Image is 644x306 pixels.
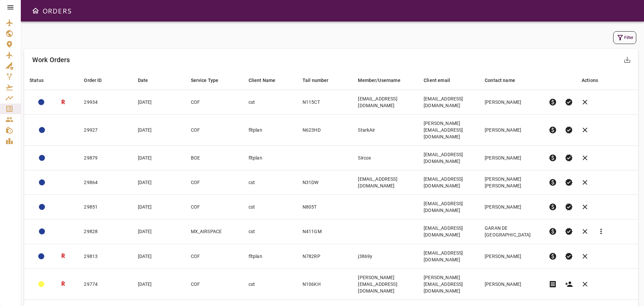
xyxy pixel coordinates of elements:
span: paid [549,154,557,162]
span: Date [138,76,157,84]
button: Pre-Invoice order [545,122,561,138]
td: [PERSON_NAME] [PERSON_NAME] [479,170,543,195]
button: Cancel order [577,94,593,110]
td: cst [243,195,297,219]
td: j3869y [353,244,418,268]
span: verified [565,203,573,211]
td: [DATE] [132,146,185,170]
td: N31DW [297,170,353,195]
button: Set Permit Ready [561,248,577,264]
td: 29774 [78,268,132,300]
span: paid [549,252,557,260]
div: ADMIN [38,99,44,105]
button: Create customer [561,276,577,292]
button: Cancel order [577,276,593,292]
td: [EMAIL_ADDRESS][DOMAIN_NAME] [418,219,479,244]
td: N411GM [297,219,353,244]
h6: ORDERS [42,5,71,16]
button: Pre-Invoice order [545,199,561,215]
button: Set Permit Ready [561,223,577,239]
button: Filter [613,31,636,44]
h6: Work Orders [32,54,70,65]
td: COF [185,195,243,219]
td: [PERSON_NAME] [479,268,543,300]
td: [EMAIL_ADDRESS][DOMAIN_NAME] [418,170,479,195]
button: Cancel order [577,223,593,239]
span: Tail number [303,76,337,84]
td: [PERSON_NAME][EMAIL_ADDRESS][DOMAIN_NAME] [418,268,479,300]
span: more_vert [597,227,605,235]
td: [DATE] [132,219,185,244]
span: receipt [549,280,557,288]
td: [EMAIL_ADDRESS][DOMAIN_NAME] [418,90,479,115]
td: MX_AIRSPACE [185,219,243,244]
div: ACTION REQUIRED [39,228,45,234]
td: N805T [297,195,353,219]
div: Contact name [485,76,515,84]
td: N623HD [297,115,353,146]
span: paid [549,178,557,186]
td: N782RP [297,244,353,268]
td: [DATE] [132,195,185,219]
button: Pre-Invoice order [545,248,561,264]
span: clear [581,98,589,106]
button: Set Permit Ready [561,94,577,110]
span: verified [565,252,573,260]
button: Pre-Invoice order [545,94,561,110]
button: Cancel order [577,174,593,190]
div: Status [30,76,44,84]
td: [PERSON_NAME] [479,195,543,219]
td: [DATE] [132,170,185,195]
h3: R [61,252,65,260]
td: cst [243,219,297,244]
span: clear [581,280,589,288]
td: COF [185,170,243,195]
span: verified [565,98,573,106]
div: Client email [424,76,450,84]
span: clear [581,252,589,260]
button: Cancel order [577,150,593,166]
div: Service Type [191,76,219,84]
span: paid [549,227,557,235]
span: paid [549,98,557,106]
td: 29879 [78,146,132,170]
div: ACTION REQUIRED [39,127,45,133]
span: save_alt [623,56,631,64]
button: Set Permit Ready [561,174,577,190]
span: verified [565,178,573,186]
span: Service Type [191,76,227,84]
span: clear [581,227,589,235]
td: N106KH [297,268,353,300]
td: [PERSON_NAME] [479,90,543,115]
td: 29864 [78,170,132,195]
span: verified [565,126,573,134]
div: Tail number [303,76,329,84]
div: ADMIN [39,204,45,210]
span: Contact name [485,76,524,84]
td: cst [243,268,297,300]
div: Client Name [249,76,276,84]
div: Date [138,76,148,84]
button: Cancel order [577,248,593,264]
td: Sircox [353,146,418,170]
button: Invoice order [545,276,561,292]
td: cst [243,170,297,195]
button: Cancel order [577,122,593,138]
button: Set Permit Ready [561,122,577,138]
td: fltplan [243,244,297,268]
span: verified [565,227,573,235]
button: Export [619,52,635,68]
td: [EMAIL_ADDRESS][DOMAIN_NAME] [353,170,418,195]
span: clear [581,154,589,162]
span: Status [30,76,52,84]
td: N115CT [297,90,353,115]
td: COF [185,90,243,115]
span: Client Name [249,76,284,84]
td: COF [185,268,243,300]
span: clear [581,126,589,134]
button: Open drawer [29,4,42,17]
td: [DATE] [132,244,185,268]
div: ACTION REQUIRED [39,179,45,185]
h3: R [61,280,65,288]
td: COF [185,244,243,268]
